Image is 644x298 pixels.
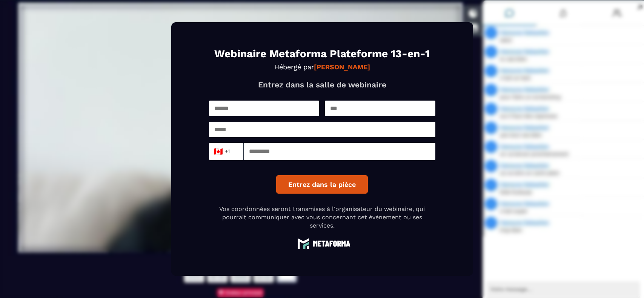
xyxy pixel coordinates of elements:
[209,49,435,59] h1: Webinaire Metaforma Plateforme 13-en-1
[314,63,370,71] strong: [PERSON_NAME]
[209,205,435,230] p: Vos coordonnées seront transmises à l'organisateur du webinaire, qui pourrait communiquer avec vo...
[209,80,435,89] p: Entrez dans la salle de webinaire
[231,146,237,157] input: Search for option
[209,143,244,160] div: Search for option
[294,238,350,249] img: logo
[276,175,368,194] button: Entrez dans la pièce
[214,146,229,157] span: +1
[214,146,223,157] span: 🇨🇦
[209,63,435,71] p: Hébergé par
